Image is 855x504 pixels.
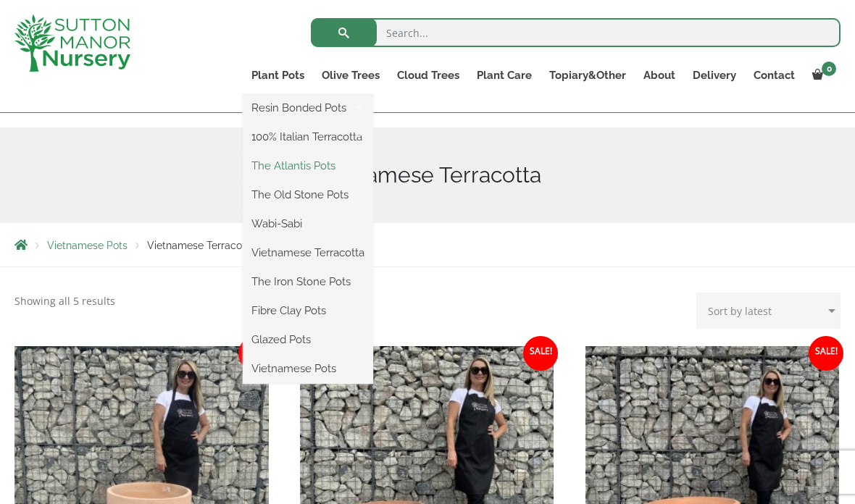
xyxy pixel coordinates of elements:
[14,293,115,310] p: Showing all 5 results
[313,65,388,85] a: Olive Trees
[809,336,843,371] span: Sale!
[243,271,373,293] a: The Iron Stone Pots
[47,240,128,251] a: Vietnamese Pots
[14,162,841,188] h1: Vietnamese Terracotta
[243,184,373,206] a: The Old Stone Pots
[243,65,313,85] a: Plant Pots
[635,65,684,85] a: About
[468,65,541,85] a: Plant Care
[745,65,804,85] a: Contact
[14,14,130,72] img: logo
[238,336,273,371] span: Sale!
[804,65,841,85] a: 0
[243,358,373,379] a: Vietnamese Pots
[243,242,373,264] a: Vietnamese Terracotta
[243,300,373,322] a: Fibre Clay Pots
[243,126,373,148] a: 100% Italian Terracotta
[243,97,373,119] a: Resin Bonded Pots
[523,336,558,371] span: Sale!
[243,155,373,177] a: The Atlantis Pots
[684,65,745,85] a: Delivery
[311,18,841,47] input: Search...
[696,293,841,329] select: Shop order
[541,65,635,85] a: Topiary&Other
[822,62,836,76] span: 0
[147,240,255,251] span: Vietnamese Terracotta
[243,329,373,350] a: Glazed Pots
[243,213,373,235] a: Wabi-Sabi
[14,239,841,251] nav: Breadcrumbs
[388,65,468,85] a: Cloud Trees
